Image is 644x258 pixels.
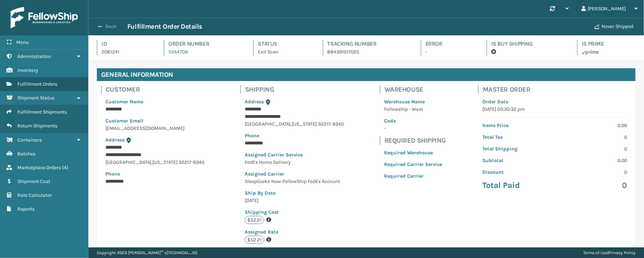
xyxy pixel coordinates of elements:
span: [GEOGRAPHIC_DATA] [245,121,291,127]
span: [US_STATE] [292,121,317,127]
span: Administration [17,53,51,59]
span: Rate Calculator [17,192,52,198]
p: Phone [245,132,344,139]
span: ( 4 ) [62,165,68,171]
h4: Tracking Number [327,40,408,48]
p: Required Carrier Service [384,161,442,168]
span: Batches [17,151,35,157]
h4: Id [101,40,151,48]
p: Warehouse Name [384,98,442,105]
span: Fulfillment Orders [17,81,57,87]
h4: Master Order [483,85,631,94]
p: Total Tax [482,133,550,141]
a: Privacy Policy [609,250,636,255]
p: Items Price [482,122,550,129]
span: Address [245,99,264,105]
p: [DATE] [245,197,344,204]
i: Never Shipped [594,24,599,29]
a: Terms of Use [583,250,608,255]
span: , [291,121,292,127]
span: Return Shipments [17,123,57,129]
h4: Customer [106,85,209,94]
p: 0.00 [559,122,627,129]
p: Phone [105,170,204,178]
p: Code [384,117,442,125]
p: Copyright 2023 [PERSON_NAME]™ v [TECHNICAL_ID] [97,247,197,258]
p: 0 [559,180,627,191]
p: 0.00 [559,157,627,164]
span: , [151,159,152,165]
span: Marketplace Orders [17,165,61,171]
p: Assigned Carrier [245,170,344,178]
h4: Required Shipping [384,136,446,145]
p: Required Warehouse [384,149,442,156]
p: Exit Scan [258,48,310,56]
span: [US_STATE] [152,159,178,165]
h4: General Information [97,68,636,81]
img: logo [11,7,78,28]
p: [DATE] 03:30:32 pm [482,105,627,113]
p: Order Date [482,98,627,105]
p: Subtotal [482,157,550,164]
span: 32217-9340 [318,121,344,127]
p: Total Shipping [482,145,550,153]
h4: Status [258,40,310,48]
span: Shipment Cost [17,178,50,184]
h4: Is Prime [582,40,636,48]
p: Customer Name [105,98,204,105]
p: - [425,48,474,56]
span: 32217-9340 [179,159,204,165]
p: SleepGeekz New-FellowShip FedEx Account [245,178,344,185]
p: $52.21 [245,216,264,224]
h4: Shipping [245,85,348,94]
h4: Error [425,40,474,48]
h3: Fulfillment Order Details [127,22,202,31]
p: 884391017025 [327,48,408,56]
p: [EMAIL_ADDRESS][DOMAIN_NAME] [105,125,204,132]
p: FedEx Home Delivery [245,159,344,166]
p: Assigned Carrier Service [245,151,344,159]
p: Shipping Cost [245,208,344,216]
span: Fulfillment Shipments [17,109,67,115]
span: Containers [17,137,42,143]
p: $52.21 [245,236,264,244]
p: 2081241 [101,48,151,56]
span: Inventory [17,67,38,73]
button: Back [95,23,127,30]
span: Menu [16,39,29,45]
p: Required Carrier [384,172,442,180]
p: 0 [559,168,627,176]
button: Never Shipped [590,19,638,34]
p: 0 [559,133,627,141]
span: Address [105,137,124,143]
p: Customer Email [105,117,204,125]
h4: Order Number [168,40,240,48]
div: | [583,247,636,258]
p: Assigned Rate [245,228,344,236]
a: SS44708 [168,49,188,55]
p: Ship By Date [245,189,344,197]
h4: Warehouse [384,85,446,94]
p: 0 [559,145,627,153]
p: Discount [482,168,550,176]
span: Shipment Status [17,95,54,101]
span: Reports [17,206,35,212]
h4: Is Buy Shipping [491,40,564,48]
p: Fellowship - West [384,105,442,113]
span: [GEOGRAPHIC_DATA] [105,159,151,165]
p: Total Paid [482,180,550,191]
p: - [384,125,442,132]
